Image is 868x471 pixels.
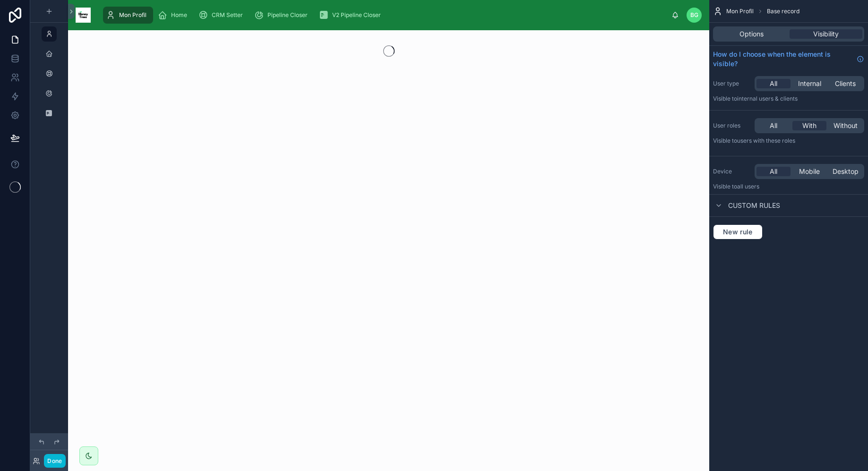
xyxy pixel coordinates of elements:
span: Mobile [799,167,820,176]
span: How do I choose when the element is visible? [713,50,853,69]
a: Mon Profil [103,7,153,24]
p: Visible to [713,137,864,145]
div: scrollable content [98,5,671,26]
label: User roles [713,122,751,129]
span: Options [739,29,764,39]
span: Base record [767,8,799,15]
span: With [802,121,816,130]
span: All [770,79,777,88]
a: Home [155,7,194,24]
span: Pipeline Closer [267,11,308,19]
img: App logo [76,8,91,23]
a: CRM Setter [196,7,249,24]
a: V2 Pipeline Closer [316,7,387,24]
span: Clients [835,79,856,88]
label: User type [713,80,751,87]
a: How do I choose when the element is visible? [713,50,864,69]
p: Visible to [713,95,864,103]
span: Mon Profil [726,8,754,15]
button: Done [44,454,65,468]
span: All [770,121,777,130]
label: Device [713,168,751,175]
p: Visible to [713,183,864,190]
span: CRM Setter [212,11,243,19]
a: Pipeline Closer [251,7,314,24]
span: Visibility [813,29,839,39]
span: Without [834,121,858,130]
span: Home [171,11,187,19]
span: Custom rules [728,201,780,210]
span: BG [690,11,698,19]
span: all users [737,183,759,190]
button: New rule [713,224,763,240]
span: Users with these roles [737,137,795,144]
span: All [770,167,777,176]
span: Mon Profil [119,11,146,19]
span: V2 Pipeline Closer [332,11,381,19]
span: New rule [719,228,756,236]
span: Internal [798,79,821,88]
span: Desktop [833,167,859,176]
span: Internal users & clients [737,95,798,102]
